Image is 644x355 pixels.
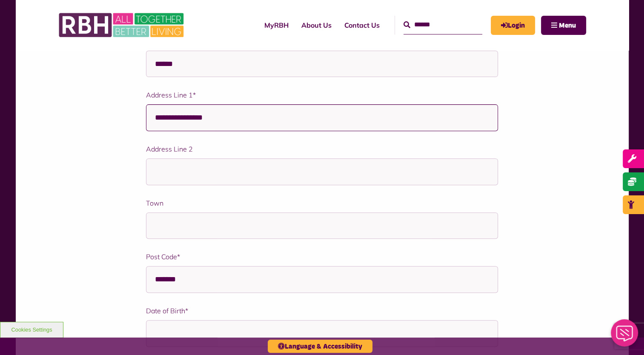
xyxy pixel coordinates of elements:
a: About Us [295,14,338,37]
input: Search [404,16,482,34]
label: Town [146,198,498,208]
img: RBH [58,9,186,42]
iframe: Netcall Web Assistant for live chat [606,317,644,355]
button: Language & Accessibility [268,340,372,353]
a: MyRBH [491,16,535,35]
span: Menu [559,22,576,29]
a: Contact Us [338,14,386,37]
label: Address Line 2 [146,144,498,154]
button: Navigation [541,16,586,35]
label: Address Line 1 [146,90,498,100]
label: Date of Birth [146,306,498,316]
a: MyRBH [258,14,295,37]
label: Post Code [146,252,498,262]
